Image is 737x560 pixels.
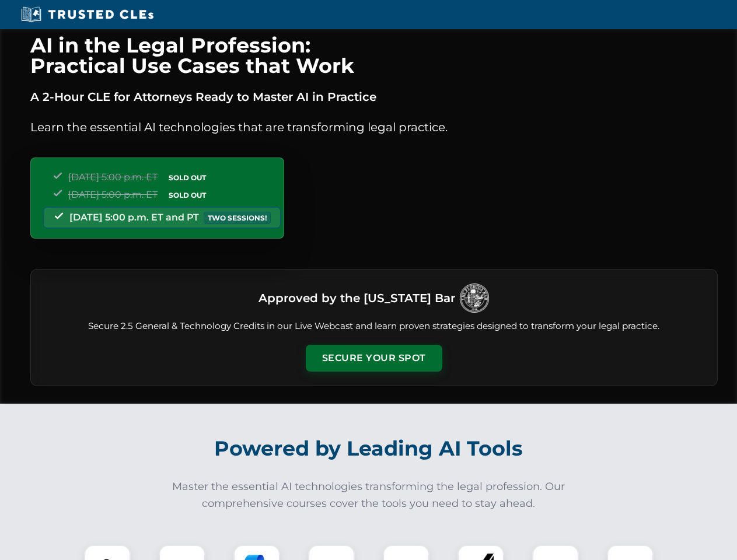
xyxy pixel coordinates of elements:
img: Trusted CLEs [18,6,157,23]
span: SOLD OUT [165,189,210,201]
span: [DATE] 5:00 p.m. ET [68,171,158,183]
span: SOLD OUT [165,171,210,184]
img: Logo [460,283,489,313]
h3: Approved by the [US_STATE] Bar [259,288,455,309]
p: A 2-Hour CLE for Attorneys Ready to Master AI in Practice [30,87,718,106]
button: Secure Your Spot [306,345,442,372]
p: Learn the essential AI technologies that are transforming legal practice. [30,118,718,136]
h2: Powered by Leading AI Tools [46,428,692,469]
h1: AI in the Legal Profession: Practical Use Cases that Work [30,35,718,76]
p: Master the essential AI technologies transforming the legal profession. Our comprehensive courses... [165,478,573,512]
span: [DATE] 5:00 p.m. ET [68,189,158,200]
p: Secure 2.5 General & Technology Credits in our Live Webcast and learn proven strategies designed ... [45,320,703,333]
